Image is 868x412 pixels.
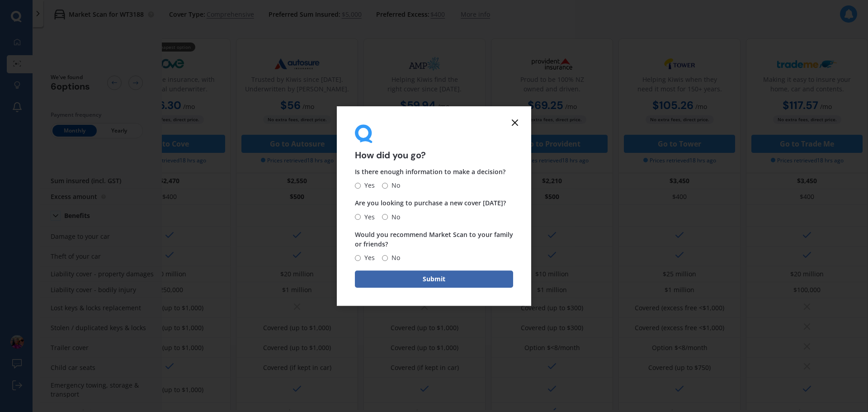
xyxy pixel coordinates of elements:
[388,252,400,263] span: No
[355,230,513,248] span: Would you recommend Market Scan to your family or friends?
[355,183,361,189] input: Yes
[355,124,513,160] div: How did you go?
[382,183,388,189] input: No
[382,255,388,261] input: No
[355,270,513,288] button: Submit
[361,212,375,223] span: Yes
[355,168,505,176] span: Is there enough information to make a decision?
[355,255,361,261] input: Yes
[388,180,400,191] span: No
[355,199,506,208] span: Are you looking to purchase a new cover [DATE]?
[361,252,375,263] span: Yes
[355,214,361,220] input: Yes
[388,212,400,223] span: No
[382,214,388,220] input: No
[361,180,375,191] span: Yes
